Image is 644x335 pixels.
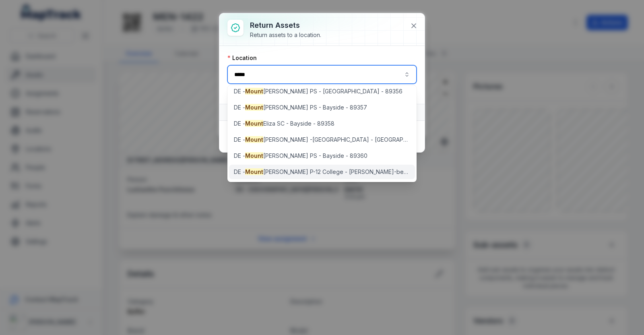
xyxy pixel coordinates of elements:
span: Mount [245,104,263,111]
span: Mount [245,136,263,143]
span: Mount [245,88,263,95]
span: DE - [PERSON_NAME] PS - [GEOGRAPHIC_DATA] - 89356 [234,87,402,95]
span: DE - Eliza SC - Bayside - 89358 [234,120,334,128]
span: Mount [245,152,263,159]
span: Mount [245,168,263,175]
h3: Return assets [250,20,321,31]
div: Return assets to a location. [250,31,321,39]
label: Location [227,54,257,62]
button: Assets1 [219,104,425,120]
span: DE - [PERSON_NAME] PS - Bayside - 89357 [234,103,367,112]
span: DE - [PERSON_NAME] PS - Bayside - 89360 [234,152,367,160]
span: DE - [PERSON_NAME] -[GEOGRAPHIC_DATA] - [GEOGRAPHIC_DATA] - 89359 [234,136,410,144]
span: Mount [245,120,263,127]
span: DE - [PERSON_NAME] P-12 College - [PERSON_NAME]-bek - 89103 [234,168,410,176]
